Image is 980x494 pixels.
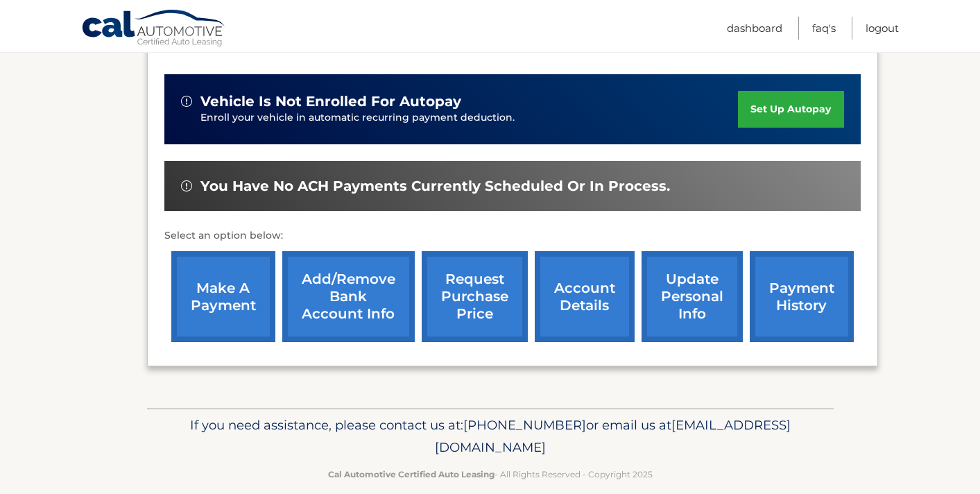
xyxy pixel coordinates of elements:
[282,251,415,342] a: Add/Remove bank account info
[156,467,825,482] p: - All Rights Reserved - Copyright 2025
[200,93,461,110] span: vehicle is not enrolled for autopay
[181,180,192,191] img: alert-white.svg
[727,17,782,40] a: Dashboard
[200,178,670,195] span: You have no ACH payments currently scheduled or in process.
[435,417,791,455] span: [EMAIL_ADDRESS][DOMAIN_NAME]
[171,251,275,342] a: make a payment
[535,251,635,342] a: account details
[164,228,861,244] p: Select an option below:
[181,96,192,107] img: alert-white.svg
[81,9,227,49] a: Cal Automotive
[642,251,743,342] a: update personal info
[463,417,586,433] span: [PHONE_NUMBER]
[750,251,854,342] a: payment history
[866,17,899,40] a: Logout
[156,414,825,459] p: If you need assistance, please contact us at: or email us at
[200,110,739,126] p: Enroll your vehicle in automatic recurring payment deduction.
[328,469,495,479] strong: Cal Automotive Certified Auto Leasing
[812,17,836,40] a: FAQ's
[738,91,843,128] a: set up autopay
[422,251,528,342] a: request purchase price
